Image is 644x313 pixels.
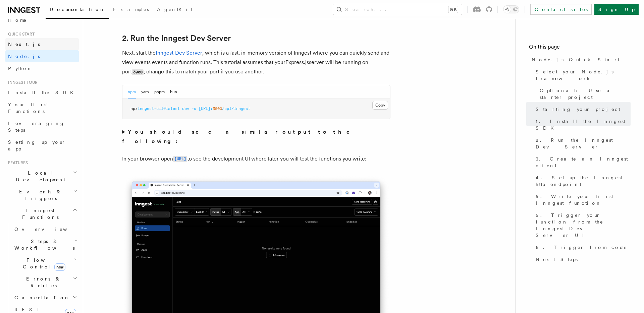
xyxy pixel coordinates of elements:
a: Sign Up [594,4,639,15]
span: -u [192,106,196,111]
span: Steps & Workflows [12,238,75,251]
span: 3000 [213,106,222,111]
span: Quick start [5,32,35,37]
span: Documentation [50,7,105,12]
span: AgentKit [157,7,193,12]
button: Flow Controlnew [12,254,79,273]
a: Install the SDK [5,86,79,99]
span: Setting up your app [8,139,66,151]
span: Node.js Quick Start [532,56,620,63]
span: Examples [113,7,149,12]
span: inngest-cli@latest [138,106,180,111]
a: [URL] [173,155,187,162]
a: 2. Run the Inngest Dev Server [122,34,231,43]
a: 2. Run the Inngest Dev Server [533,134,631,153]
code: 3000 [132,69,144,75]
button: Search...⌘K [333,4,462,15]
button: bun [170,85,177,99]
button: Errors & Retries [12,273,79,292]
button: Copy [372,101,388,110]
button: Local Development [5,167,79,186]
span: 5. Write your first Inngest function [536,193,631,206]
a: Home [5,14,79,26]
a: Setting up your app [5,136,79,155]
p: In your browser open to see the development UI where later you will test the functions you write: [122,154,390,164]
a: Next.js [5,38,79,50]
a: Overview [12,223,79,235]
a: Contact sales [530,4,592,15]
summary: You should see a similar output to the following: [122,127,390,146]
button: Cancellation [12,292,79,304]
button: yarn [141,85,149,99]
span: Errors & Retries [12,275,73,289]
span: Flow Control [12,257,74,270]
a: 6. Trigger from code [533,241,631,253]
a: Python [5,62,79,74]
a: 1. Install the Inngest SDK [533,115,631,134]
p: Next, start the , which is a fast, in-memory version of Inngest where you can quickly send and vi... [122,48,390,77]
span: Home [8,17,27,23]
span: Node.js [8,54,40,59]
button: Toggle dark mode [503,5,519,13]
span: dev [182,106,189,111]
span: Events & Triggers [5,188,73,202]
a: Select your Node.js framework [533,66,631,84]
span: Inngest tour [5,80,38,85]
a: Optional: Use a starter project [537,84,631,103]
button: npm [128,85,136,99]
span: [URL]: [199,106,213,111]
span: 2. Run the Inngest Dev Server [536,137,631,150]
a: 5. Trigger your function from the Inngest Dev Server UI [533,209,631,241]
span: Install the SDK [8,90,77,95]
span: 6. Trigger from code [536,244,627,251]
a: Next Steps [533,253,631,265]
button: pnpm [154,85,165,99]
kbd: ⌘K [448,6,458,13]
a: AgentKit [153,2,197,18]
a: 4. Set up the Inngest http endpoint [533,172,631,190]
span: 3. Create an Inngest client [536,155,631,169]
span: Select your Node.js framework [536,68,631,82]
a: Starting your project [533,103,631,115]
a: 5. Write your first Inngest function [533,190,631,209]
a: Node.js Quick Start [529,54,631,66]
span: Python [8,66,33,71]
span: 5. Trigger your function from the Inngest Dev Server UI [536,212,631,239]
button: Inngest Functions [5,204,79,223]
button: Steps & Workflows [12,235,79,254]
a: 3. Create an Inngest client [533,153,631,172]
a: Your first Functions [5,99,79,117]
strong: You should see a similar output to the following: [122,129,359,144]
span: Your first Functions [8,102,48,114]
span: npx [130,106,138,111]
span: new [54,263,65,271]
span: Optional: Use a starter project [540,87,631,101]
h4: On this page [529,43,631,54]
span: Starting your project [536,106,620,113]
span: Local Development [5,170,73,183]
span: Next Steps [536,256,578,263]
span: Cancellation [12,294,70,301]
span: 4. Set up the Inngest http endpoint [536,174,631,188]
a: Leveraging Steps [5,117,79,136]
a: Node.js [5,50,79,62]
span: Features [5,160,28,166]
a: Examples [109,2,153,18]
span: Leveraging Steps [8,121,65,133]
span: Inngest Functions [5,207,72,221]
a: Inngest Dev Server [156,50,202,56]
span: 1. Install the Inngest SDK [536,118,631,131]
span: /api/inngest [222,106,250,111]
code: [URL] [173,156,187,162]
a: Documentation [46,2,109,19]
span: Next.js [8,42,40,47]
button: Events & Triggers [5,186,79,204]
span: Overview [14,227,84,232]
